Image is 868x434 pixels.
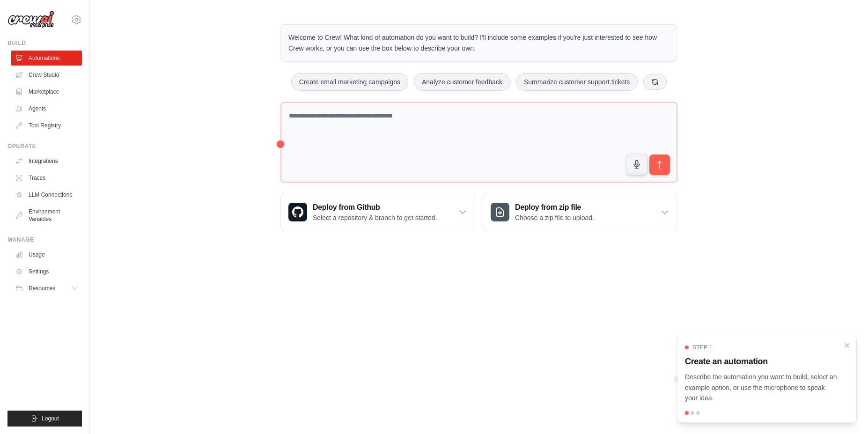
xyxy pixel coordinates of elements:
[515,213,594,222] p: Choose a zip file to upload.
[11,187,82,202] a: LLM Connections
[288,32,669,54] p: Welcome to Crew! What kind of automation do you want to build? I'll include some examples if you'...
[11,118,82,133] a: Tool Registry
[7,236,82,243] div: Manage
[11,84,82,99] a: Marketplace
[11,170,82,185] a: Traces
[313,202,437,213] h3: Deploy from Github
[11,101,82,116] a: Agents
[7,411,82,427] button: Logout
[291,73,408,91] button: Create email marketing campaigns
[7,39,82,47] div: Build
[7,142,82,150] div: Operate
[692,344,713,351] span: Step 1
[843,342,851,349] button: Close walkthrough
[11,247,82,262] a: Usage
[11,51,82,66] a: Automations
[516,73,638,91] button: Summarize customer support tickets
[313,213,437,222] p: Select a repository & branch to get started.
[7,11,54,29] img: Logo
[11,264,82,279] a: Settings
[685,355,838,368] h3: Create an automation
[11,281,82,296] button: Resources
[11,154,82,169] a: Integrations
[42,415,59,422] span: Logout
[414,73,510,91] button: Analyze customer feedback
[685,372,838,404] p: Describe the automation you want to build, select an example option, or use the microphone to spe...
[515,202,594,213] h3: Deploy from zip file
[11,204,82,227] a: Environment Variables
[11,67,82,82] a: Crew Studio
[29,285,55,292] span: Resources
